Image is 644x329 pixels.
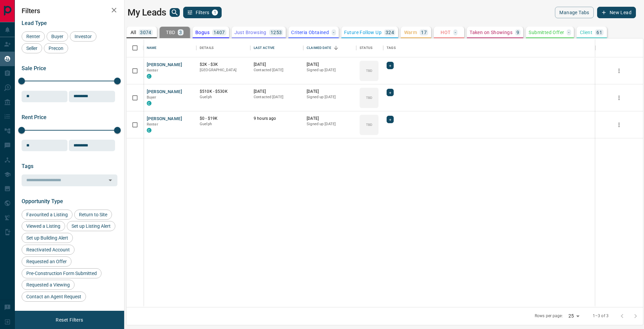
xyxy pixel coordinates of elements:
div: Tags [387,38,396,57]
div: Last Active [254,38,275,57]
span: Tags [22,163,33,169]
div: Requested an Offer [22,256,72,267]
p: Taken on Showings [470,30,512,35]
div: + [387,62,394,69]
span: Reactivated Account [24,247,72,252]
p: Warm [404,30,417,35]
p: [DATE] [307,89,353,94]
span: Seller [24,46,40,51]
p: [DATE] [254,62,300,67]
span: 1 [213,10,217,15]
div: Reactivated Account [22,245,75,255]
p: Signed up [DATE] [307,121,353,127]
p: [GEOGRAPHIC_DATA] [200,67,247,73]
p: HOT [441,30,450,35]
button: Sort [331,43,341,53]
p: 3 [179,30,182,35]
p: 1–3 of 3 [593,313,609,319]
div: Details [196,38,250,57]
span: + [389,62,391,69]
h1: My Leads [128,7,166,18]
p: 61 [596,30,602,35]
span: + [389,89,391,96]
span: Requested an Offer [24,259,69,264]
div: Status [356,38,383,57]
div: condos.ca [147,128,151,133]
div: condos.ca [147,101,151,106]
p: Bogus [195,30,209,35]
button: [PERSON_NAME] [147,62,182,68]
div: Seller [22,43,42,53]
p: TBD [166,30,175,35]
div: Precon [44,43,68,53]
button: Manage Tabs [555,7,593,18]
button: search button [170,8,180,17]
p: 9 hours ago [254,116,300,121]
button: Filters1 [183,7,222,18]
div: Contact an Agent Request [22,292,86,302]
span: Renter [24,34,43,39]
button: New Lead [597,7,636,18]
p: $510K - $530K [200,89,247,94]
span: Buyer [49,34,66,39]
div: + [387,116,394,123]
button: [PERSON_NAME] [147,89,182,95]
div: Status [360,38,372,57]
span: + [389,116,391,123]
p: Contacted [DATE] [254,67,300,73]
span: Requested a Viewing [24,282,72,287]
p: - [568,30,569,35]
div: Requested a Viewing [22,280,75,290]
div: Viewed a Listing [22,221,65,231]
p: [DATE] [254,89,300,94]
p: TBD [366,122,372,127]
p: $0 - $19K [200,116,247,121]
span: Renter [147,122,158,127]
p: Signed up [DATE] [307,67,353,73]
div: Favourited a Listing [22,210,73,220]
p: Rows per page: [535,313,563,319]
div: condos.ca [147,74,151,79]
span: Investor [72,34,94,39]
p: 1253 [271,30,282,35]
div: Name [143,38,196,57]
p: All [131,30,136,35]
button: Reset Filters [51,314,87,326]
span: Return to Site [77,212,110,217]
p: [DATE] [307,116,353,121]
p: - [455,30,456,35]
span: Rent Price [22,114,47,120]
div: Investor [70,31,96,42]
span: Renter [147,68,158,73]
p: [DATE] [307,62,353,67]
p: Contacted [DATE] [254,94,300,100]
p: Future Follow Up [344,30,382,35]
button: more [614,120,624,130]
div: Return to Site [74,210,112,220]
p: 17 [421,30,427,35]
button: more [614,66,624,76]
span: Opportunity Type [22,198,63,204]
div: Set up Listing Alert [67,221,115,231]
p: $2K - $3K [200,62,247,67]
button: more [614,93,624,103]
p: Submitted Offer [529,30,564,35]
div: Claimed Date [303,38,356,57]
span: Viewed a Listing [24,223,63,229]
p: 1407 [214,30,225,35]
div: Last Active [250,38,303,57]
div: Set up Building Alert [22,233,73,243]
span: Favourited a Listing [24,212,70,217]
p: TBD [366,95,372,100]
button: Open [106,175,115,185]
span: Set up Building Alert [24,235,71,241]
div: 25 [566,311,582,321]
span: Sale Price [22,65,46,72]
div: Buyer [47,31,68,42]
p: Client [580,30,592,35]
p: - [333,30,334,35]
p: 9 [516,30,519,35]
div: Tags [383,38,595,57]
p: 3074 [140,30,151,35]
p: TBD [366,68,372,73]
